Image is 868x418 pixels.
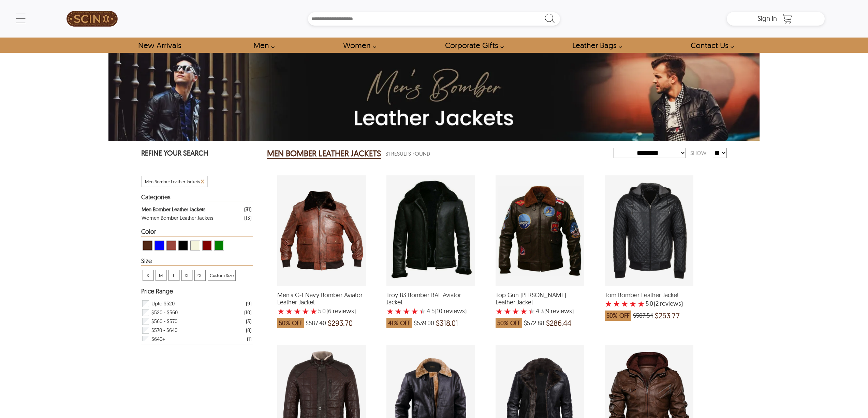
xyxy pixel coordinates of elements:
span: $520 - $560 [151,308,178,317]
a: Shopping Cart [780,14,794,24]
label: 5 rating [528,308,535,315]
span: (10 [435,308,442,315]
a: Troy B3 Bomber RAF Aviator Jacket with a 4.5 Star Rating 10 Product Review which was at a price o... [386,282,475,332]
span: ) [654,300,683,307]
span: Filter Men Bomber Leather Jackets [145,179,200,184]
a: shop men's leather jackets [246,38,278,53]
label: 3 rating [294,308,301,315]
span: Custom Size [208,270,235,280]
span: $560 - $570 [151,317,177,326]
div: ( 31 ) [244,205,251,214]
label: 1 rating [277,308,285,315]
p: REFINE YOUR SEARCH [141,148,253,159]
span: reviews [332,308,354,315]
span: Tom Bomber Leather Jacket [605,291,693,299]
a: Men's G-1 Navy Bomber Aviator Leather Jacket with a 5 Star Rating 6 Product Review which was at a... [277,282,366,332]
div: Filter Upto $520 Men Bomber Leather Jackets [142,299,252,308]
span: $507.54 [633,312,653,319]
label: 5 rating [310,308,318,315]
span: (6 [326,308,332,315]
div: View Cognac Men Bomber Leather Jackets [166,241,176,250]
span: $293.70 [328,320,353,327]
a: Shop Women Leather Jackets [335,38,380,53]
div: Men Bomber Leather Jackets [142,205,205,214]
span: $318.01 [436,320,458,327]
div: Heading Filter Men Bomber Leather Jackets by Price Range [141,288,253,296]
span: (9 [544,308,549,315]
div: Filter $640+ Men Bomber Leather Jackets [142,335,252,344]
span: 41% OFF [386,318,412,328]
div: View 2XL Men Bomber Leather Jackets [194,270,206,281]
div: View Brown ( Brand Color ) Men Bomber Leather Jackets [143,241,152,250]
span: XL [182,270,192,280]
label: 5 rating [419,308,426,315]
span: 2XL [195,270,205,280]
div: View M Men Bomber Leather Jackets [156,270,166,281]
label: 4.5 [427,308,435,315]
div: Filter $560 - $570 Men Bomber Leather Jackets [142,317,252,326]
label: 4.3 [536,308,544,315]
div: View Black Men Bomber Leather Jackets [178,241,188,250]
div: Filter $570 - $640 Men Bomber Leather Jackets [142,326,252,335]
span: ) [435,308,467,315]
span: $587.40 [306,320,326,327]
span: reviews [659,300,681,307]
span: $253.77 [655,312,680,319]
div: View Maroon Men Bomber Leather Jackets [202,241,212,250]
a: Shop New Arrivals [130,38,189,53]
label: 1 rating [605,300,612,307]
a: Shop Leather Bags [564,38,626,53]
div: View XL Men Bomber Leather Jackets [181,270,192,281]
div: Filter Women Bomber Leather Jackets [142,214,252,222]
span: $572.88 [524,320,544,327]
label: 2 rating [285,308,293,315]
label: 4 rating [302,308,309,315]
div: Show: [686,147,712,159]
a: Tom Bomber Leather Jacket with a 5 Star Rating 2 Product Review which was at a price of $507.54, ... [605,282,693,325]
span: reviews [549,308,572,315]
label: 3 rating [512,308,519,315]
span: S [143,270,153,280]
span: Troy B3 Bomber RAF Aviator Jacket [386,291,475,306]
div: View Custom Size Men Bomber Leather Jackets [208,270,236,281]
span: ) [326,308,356,315]
label: 2 rating [613,300,620,307]
div: ( 3 ) [246,317,251,326]
span: 50% OFF [496,318,522,328]
a: SCIN [43,3,141,34]
div: ( 8 ) [246,326,251,334]
div: Heading Filter Men Bomber Leather Jackets by Size [141,258,253,266]
a: Top Gun Tom Cruise Leather Jacket with a 4.333333333333334 Star Rating 9 Product Review which was... [496,282,584,332]
span: Men's G-1 Navy Bomber Aviator Leather Jacket [277,291,366,306]
span: 50% OFF [605,311,631,321]
div: View L Men Bomber Leather Jackets [168,270,179,281]
span: $640+ [151,335,165,344]
div: View Green Men Bomber Leather Jackets [214,241,224,250]
div: ( 13 ) [244,214,251,222]
label: 1 rating [496,308,503,315]
label: 1 rating [386,308,394,315]
label: 4 rating [411,308,418,315]
label: 3 rating [621,300,629,307]
h2: MEN BOMBER LEATHER JACKETS [267,148,381,159]
span: ) [544,308,574,315]
span: $286.44 [546,320,571,327]
a: Filter Men Bomber Leather Jackets [142,205,252,214]
div: View Beige Men Bomber Leather Jackets [190,241,200,250]
label: 4 rating [520,308,528,315]
span: $570 - $640 [151,326,177,335]
a: contact-us [683,38,738,53]
label: 5.0 [318,308,326,315]
div: View S Men Bomber Leather Jackets [143,270,153,281]
div: Heading Filter Men Bomber Leather Jackets by Color [141,228,253,236]
a: Cancel Filter [201,179,204,184]
span: (2 [654,300,659,307]
div: Heading Filter Men Bomber Leather Jackets by Categories [141,194,253,202]
div: Men Bomber Leather Jackets 31 Results Found [267,147,614,160]
img: SCIN [67,3,118,34]
label: 2 rating [395,308,402,315]
span: reviews [442,308,465,315]
div: ( 1 ) [247,335,251,343]
label: 4 rating [629,300,637,307]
